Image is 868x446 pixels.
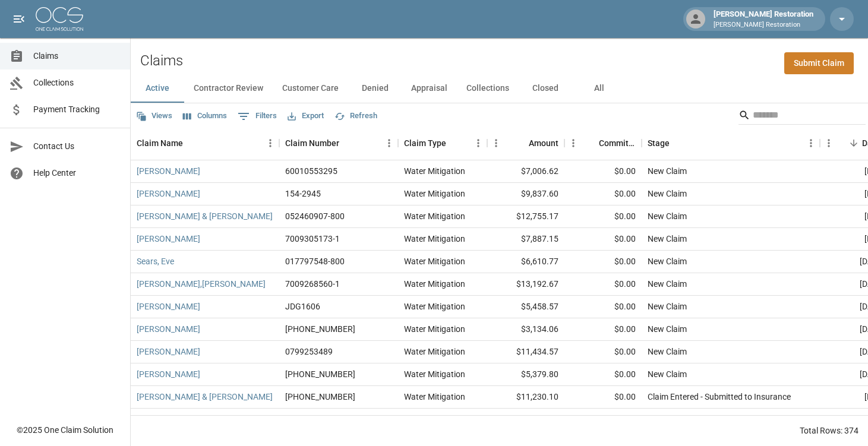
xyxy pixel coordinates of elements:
[285,165,337,177] div: 60010553295
[137,368,200,380] a: [PERSON_NAME]
[487,205,564,228] div: $12,755.17
[137,210,273,222] a: [PERSON_NAME] & [PERSON_NAME]
[137,301,200,312] a: [PERSON_NAME]
[285,233,340,245] div: 7009305173-1
[404,368,465,380] div: Water Mitigation
[348,74,402,103] button: Denied
[235,107,280,126] button: Show filters
[137,323,200,335] a: [PERSON_NAME]
[33,50,121,62] span: Claims
[404,126,446,160] div: Claim Type
[648,323,687,335] div: New Claim
[7,7,31,31] button: open drawer
[487,273,564,296] div: $13,192.67
[709,8,818,30] div: [PERSON_NAME] Restoration
[137,413,200,425] a: [PERSON_NAME]
[380,134,398,152] button: Menu
[137,165,200,177] a: [PERSON_NAME]
[285,255,345,267] div: 017797548-800
[564,126,642,160] div: Committed Amount
[487,386,564,409] div: $11,230.10
[17,424,113,436] div: © 2025 One Claim Solution
[469,134,487,152] button: Menu
[404,210,465,222] div: Water Mitigation
[648,413,687,425] div: New Claim
[800,425,858,436] div: Total Rows: 374
[137,233,200,245] a: [PERSON_NAME]
[137,346,200,358] a: [PERSON_NAME]
[33,140,121,153] span: Contact Us
[519,74,572,103] button: Closed
[137,126,183,160] div: Claim Name
[564,318,642,341] div: $0.00
[140,52,183,69] h2: Claims
[183,135,200,151] button: Sort
[131,74,184,103] button: Active
[642,126,820,160] div: Stage
[487,296,564,318] div: $5,458.57
[36,7,83,31] img: ocs-logo-white-transparent.png
[137,278,266,290] a: [PERSON_NAME],[PERSON_NAME]
[487,318,564,341] div: $3,134.06
[599,126,636,160] div: Committed Amount
[648,233,687,245] div: New Claim
[131,74,868,103] div: dynamic tabs
[845,135,862,151] button: Sort
[339,135,356,151] button: Sort
[404,323,465,335] div: Water Mitigation
[404,165,465,177] div: Water Mitigation
[648,165,687,177] div: New Claim
[487,160,564,183] div: $7,006.62
[133,107,175,125] button: Views
[261,134,279,152] button: Menu
[487,183,564,205] div: $9,837.60
[184,74,273,103] button: Contractor Review
[564,134,582,152] button: Menu
[137,188,200,200] a: [PERSON_NAME]
[285,126,339,160] div: Claim Number
[137,255,174,267] a: Sears, Eve
[648,301,687,312] div: New Claim
[564,205,642,228] div: $0.00
[273,74,348,103] button: Customer Care
[487,363,564,386] div: $5,379.80
[572,74,626,103] button: All
[285,391,355,403] div: 01-009-167969
[285,368,355,380] div: 01-009-148246
[404,188,465,200] div: Water Mitigation
[332,107,380,125] button: Refresh
[404,255,465,267] div: Water Mitigation
[404,301,465,312] div: Water Mitigation
[564,341,642,363] div: $0.00
[285,323,355,335] div: 000-10-021222
[402,74,457,103] button: Appraisal
[648,391,791,403] div: Claim Entered - Submitted to Insurance
[285,188,321,200] div: 154-2945
[564,160,642,183] div: $0.00
[784,52,854,74] a: Submit Claim
[738,106,866,127] div: Search
[648,126,670,160] div: Stage
[404,391,465,403] div: Water Mitigation
[285,278,340,290] div: 7009268560-1
[398,126,487,160] div: Claim Type
[404,346,465,358] div: Water Mitigation
[285,301,320,312] div: JDG1606
[582,135,599,151] button: Sort
[487,251,564,273] div: $6,610.77
[564,251,642,273] div: $0.00
[404,413,465,425] div: Water Mitigation
[33,77,121,89] span: Collections
[487,134,505,152] button: Menu
[564,409,642,431] div: $0.00
[285,346,333,358] div: 0799253489
[648,255,687,267] div: New Claim
[648,368,687,380] div: New Claim
[670,135,686,151] button: Sort
[33,167,121,179] span: Help Center
[564,363,642,386] div: $0.00
[137,391,273,403] a: [PERSON_NAME] & [PERSON_NAME]
[279,126,398,160] div: Claim Number
[512,135,529,151] button: Sort
[131,126,279,160] div: Claim Name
